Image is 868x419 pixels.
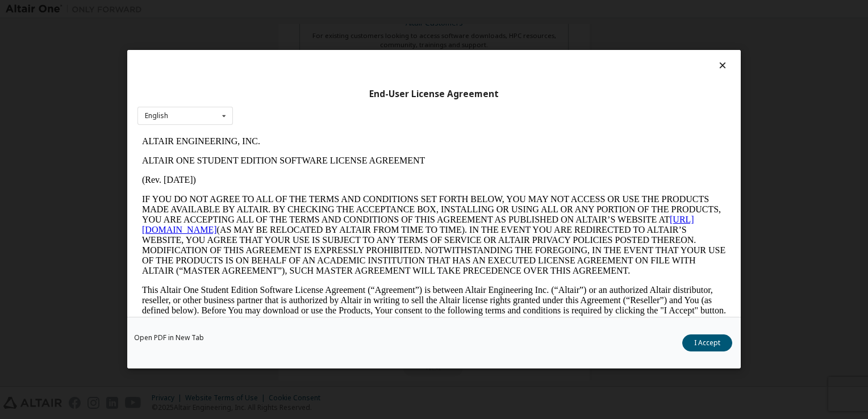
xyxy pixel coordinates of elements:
[5,62,589,144] p: IF YOU DO NOT AGREE TO ALL OF THE TERMS AND CONDITIONS SET FORTH BELOW, YOU MAY NOT ACCESS OR USE...
[5,24,589,34] p: ALTAIR ONE STUDENT EDITION SOFTWARE LICENSE AGREEMENT
[137,89,731,100] div: End-User License Agreement
[682,335,732,352] button: I Accept
[5,5,589,15] p: ALTAIR ENGINEERING, INC.
[5,83,557,103] a: [URL][DOMAIN_NAME]
[5,153,589,194] p: This Altair One Student Edition Software License Agreement (“Agreement”) is between Altair Engine...
[134,335,204,342] a: Open PDF in New Tab
[5,43,589,53] p: (Rev. [DATE])
[145,112,168,119] div: English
